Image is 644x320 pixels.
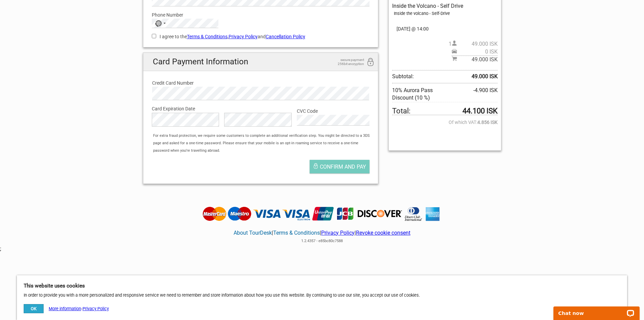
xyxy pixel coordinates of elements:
label: Credit Card Number [152,79,369,87]
span: Subtotal [392,70,497,83]
span: 1.2.4357 - e85bc80c7588 [301,239,343,243]
a: Privacy Policy [82,306,109,311]
div: | | | [201,221,443,245]
span: Subtotal [452,56,498,63]
strong: 4.856 ISK [477,119,498,126]
button: OK [24,304,44,313]
span: 1 person(s) [449,40,498,48]
iframe: LiveChat chat widget [549,299,644,320]
span: 10% Aurora Pass Discount (10 %) [392,87,455,102]
span: secure payment 256bit encryption [330,58,364,66]
a: Privacy Policy [229,34,258,39]
span: 49.000 ISK [457,40,498,48]
div: Inside the volcano - Self-Drive [394,10,497,17]
span: Total to be paid [392,107,497,115]
label: I agree to the , and [152,33,370,40]
span: Pickup price [452,48,498,56]
a: Privacy Policy [321,230,355,236]
strong: 49.000 ISK [472,73,498,80]
strong: 44.100 ISK [462,107,498,115]
a: Cancellation Policy [266,34,305,39]
a: About TourDesk [234,230,272,236]
h2: Card Payment Information [143,53,378,71]
span: 49.000 ISK [457,56,498,63]
a: More information [49,306,81,311]
label: Phone Number [152,11,370,19]
div: - [24,304,109,313]
span: Confirm and pay [320,164,366,170]
button: Confirm and pay [310,160,369,173]
div: In order to provide you with a more personalized and responsive service we need to remember and s... [17,275,627,320]
span: Of which VAT: [392,119,497,126]
span: -4.900 ISK [473,87,498,102]
i: 256bit encryption [366,58,375,67]
img: Tourdesk accepts [201,206,443,222]
span: [DATE] @ 14:00 [392,25,497,33]
label: Card Expiration Date [152,105,370,112]
span: Inside the Volcano - Self Drive [392,3,463,9]
button: Selected country [152,19,169,28]
div: For extra fraud protection, we require some customers to complete an additional verification step... [150,132,378,155]
a: Terms & Conditions [187,34,228,39]
h5: This website uses cookies [24,282,620,290]
a: Revoke cookie consent [356,230,410,236]
label: CVC Code [297,107,369,115]
a: Terms & Conditions [273,230,320,236]
span: 0 ISK [457,48,498,56]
